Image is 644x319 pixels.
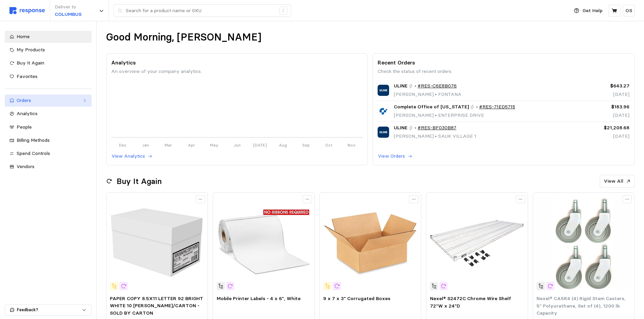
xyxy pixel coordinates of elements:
div: Orders [17,97,80,104]
p: [DATE] [570,112,629,119]
a: Billing Methods [5,134,92,147]
span: Spend Controls [17,150,50,156]
a: #RES-BF030B87 [418,124,456,132]
tspan: Mar [165,142,172,148]
span: • [434,112,438,118]
a: Analytics [5,108,92,120]
span: Home [17,33,30,39]
input: Search for a product name or SKU [126,5,276,17]
a: Home [5,31,92,43]
button: Feedback? [5,304,91,315]
p: [PERSON_NAME] SAUK VILLAGE 1 [394,133,476,140]
span: People [17,124,32,130]
span: Nexel® CA5R4 (4) Rigid Stem Casters, 5" Polyurathane, Set of (4), 1200 lb Capacity [536,295,626,316]
a: Spend Controls [5,148,92,160]
p: An overview of your company analytics. [111,68,363,75]
tspan: Oct [325,142,332,148]
p: Get Help [582,7,602,15]
p: View Analytics [112,153,145,160]
a: Favorites [5,71,92,83]
span: • [434,133,438,139]
span: Nexel® S2472C Chrome Wire Shelf 72"W x 24"D [430,295,511,309]
a: #RES-71ED5715 [479,103,515,111]
span: Buy It Again [17,60,44,66]
span: PAPER COPY 8.5X11 LETTER 92 BRIGHT WHITE 10 [PERSON_NAME]/CARTON - SOLD BY CARTON [110,295,203,316]
p: $643.27 [570,82,629,90]
tspan: Jan [142,142,149,148]
span: ULINE [394,124,407,132]
p: • [476,103,478,111]
tspan: May [210,142,218,148]
a: Orders [5,95,92,107]
p: [PERSON_NAME] ENTERPRISE DRIVE [394,112,516,119]
img: svg%3e [9,7,45,14]
p: OS [625,7,632,15]
p: View Orders [378,153,405,160]
p: $183.96 [570,103,629,111]
a: Buy It Again [5,57,92,69]
h1: Good Morning, [PERSON_NAME] [106,31,261,44]
span: Favorites [17,73,38,79]
p: • [414,124,416,132]
img: ULINE [378,85,389,96]
button: View All [600,175,635,188]
button: Get Help [570,4,606,17]
a: My Products [5,44,92,56]
img: 188564.webp [430,196,524,290]
tspan: Aug [279,142,287,148]
p: [DATE] [570,91,629,98]
p: Feedback? [17,307,82,313]
p: [DATE] [570,133,629,140]
img: BUBRICKS__SPRichards_VPOBADGERAPL_20241016132254.jpg [110,196,204,290]
h2: Buy It Again [117,176,162,187]
span: My Products [17,47,45,53]
button: View Orders [378,152,413,160]
p: Check the status of recent orders. [378,68,629,75]
img: S-13029W_txt_USEng [217,196,311,290]
p: COLUMBUS [55,11,81,18]
button: OS [623,5,635,17]
a: People [5,121,92,133]
p: • [414,82,416,90]
img: Complete Office of Wisconsin [378,106,389,117]
tspan: [DATE] [253,142,267,148]
div: / [279,7,287,15]
img: ULINE [378,127,389,138]
span: Complete Office of [US_STATE] [394,103,469,111]
tspan: Dec [119,142,126,148]
a: #RES-C6E8B076 [418,82,457,90]
span: • [434,91,438,97]
tspan: Nov [348,142,356,148]
button: View Analytics [111,152,153,160]
span: Vendors [17,163,34,169]
p: Analytics [111,58,363,67]
span: Mobile Printer Labels - 4 x 6", White [217,295,301,301]
a: Vendors [5,161,92,173]
p: View All [604,178,623,185]
span: ULINE [394,82,407,90]
span: 9 x 7 x 3" Corrugated Boxes [323,295,390,301]
span: Billing Methods [17,137,50,143]
p: $21,208.68 [570,124,629,132]
tspan: Apr [188,142,195,148]
tspan: Jun [234,142,241,148]
span: Analytics [17,110,38,116]
tspan: Sep [302,142,309,148]
p: Deliver to [55,3,81,11]
img: 798816A.webp [536,196,630,290]
img: S-19100 [323,196,417,290]
p: [PERSON_NAME] FONTANA [394,91,461,98]
p: Recent Orders [378,58,629,67]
